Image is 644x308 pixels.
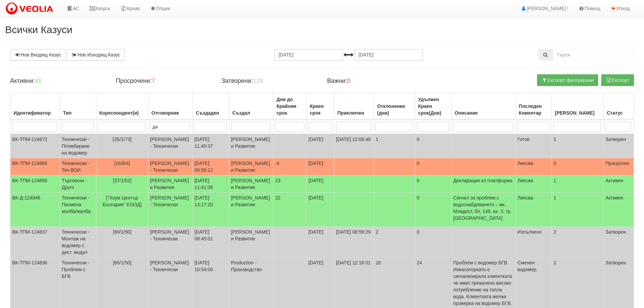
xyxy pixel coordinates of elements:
[552,158,603,175] td: 0
[150,108,191,118] div: Отговорник
[605,108,632,118] div: Статус
[601,74,634,86] button: Експорт
[67,49,125,61] a: Нов Изходящ Казус
[307,193,334,227] td: [DATE]
[603,93,634,120] th: Статус: No sort applied, activate to apply an ascending sort
[374,134,415,158] td: 1
[552,93,603,120] th: Брой Файлове: No sort applied, activate to apply an ascending sort
[10,93,60,120] th: Идентификатор: No sort applied, activate to apply an ascending sort
[415,193,451,227] td: 0
[10,227,60,258] td: ВК-ТПМ-124837
[10,134,60,158] td: ВК-ТПМ-124872
[327,78,422,85] h4: Важни:
[10,158,60,175] td: ВК-ТПМ-124865
[308,101,332,118] div: Краен срок
[552,175,603,193] td: 1
[5,2,56,16] img: VeoliaLogo.png
[518,178,533,183] span: Липсва
[275,195,281,200] span: 22
[553,49,634,61] input: Търсене по Идентификатор, Бл/Вх/Ап, Тип, Описание, Моб. Номер, Имейл, Файл, Коментар,
[60,158,96,175] td: Технически - Теч ВОИ
[518,161,533,166] span: Липсва
[603,175,634,193] td: Активен
[229,134,273,158] td: [PERSON_NAME] и Развитие
[148,158,192,175] td: [PERSON_NAME] - Технически
[307,134,334,158] td: [DATE]
[518,260,538,272] span: Сменен водомер.
[518,101,550,118] div: Последен Коментар
[229,93,273,120] th: Създал: No sort applied, activate to apply an ascending sort
[347,77,351,84] b: 0
[193,134,229,158] td: [DATE] 11:40:37
[229,175,273,193] td: [PERSON_NAME] и Развитие
[307,175,334,193] td: [DATE]
[114,161,130,166] span: [16/8/4]
[334,134,374,158] td: [DATE] 12:08:48
[193,175,229,193] td: [DATE] 11:41:08
[60,175,96,193] td: Търговски - Друго
[148,175,192,193] td: [PERSON_NAME] и Развитие
[537,74,598,86] button: Експорт филтрирани
[221,78,317,85] h4: Затворени:
[275,95,305,118] div: Дни до Крайния срок
[151,77,155,84] b: 7
[334,227,374,258] td: [DATE] 08:59:29
[229,227,273,258] td: [PERSON_NAME] и Развитие
[273,93,306,120] th: Дни до Крайния срок: No sort applied, activate to apply an ascending sort
[603,227,634,258] td: Затворен
[253,77,263,84] b: 128
[194,108,227,118] div: Създаден
[103,195,142,207] span: ["Хоум Център България" ЕООД]
[60,193,96,227] td: Технически - Писмена молба/жалба
[415,227,451,258] td: 0
[334,93,374,120] th: Приключен: No sort applied, activate to apply an ascending sort
[148,227,192,258] td: [PERSON_NAME] - Технически
[307,158,334,175] td: [DATE]
[336,108,372,118] div: Приключен
[603,134,634,158] td: Затворен
[453,108,514,118] div: Описание
[35,77,42,84] b: 41
[453,194,514,221] p: Сигнал за проблем с водоснабдяването – жк. Младост, бл. 148, вх. 3, гр. [GEOGRAPHIC_DATA]
[518,137,530,142] span: Готов
[552,227,603,258] td: 2
[193,93,229,120] th: Създаден: No sort applied, activate to apply an ascending sort
[603,158,634,175] td: Просрочен
[275,178,281,183] span: 23
[113,260,132,265] span: [80/1/50]
[60,134,96,158] td: Технически - Пломбиране на водомер
[193,158,229,175] td: [DATE] 09:56:12
[10,78,105,85] h4: Активни:
[415,93,451,120] th: Удължен Краен срок(Дни): No sort applied, activate to apply an ascending sort
[60,93,96,120] th: Тип: No sort applied, activate to apply an ascending sort
[307,93,334,120] th: Краен срок: No sort applied, activate to apply an ascending sort
[415,134,451,158] td: 0
[603,193,634,227] td: Активен
[307,227,334,258] td: [DATE]
[453,177,514,184] p: Декларация кл платформа
[374,227,415,258] td: 2
[518,229,542,235] span: Изпълнено
[113,137,132,142] span: [2Б/1/73]
[96,93,148,120] th: Кореспондент(и): No sort applied, activate to apply an ascending sort
[374,93,415,120] th: Отклонение (дни): No sort applied, activate to apply an ascending sort
[518,195,533,200] span: Липсва
[113,178,132,183] span: [37/1/52]
[10,49,66,61] a: Нов Входящ Казус
[148,93,192,120] th: Отговорник: No sort applied, activate to apply an ascending sort
[148,193,192,227] td: [PERSON_NAME] - Технически
[552,134,603,158] td: 1
[552,193,603,227] td: 1
[451,93,516,120] th: Описание: No sort applied, activate to apply an ascending sort
[516,93,552,120] th: Последен Коментар: No sort applied, activate to apply an ascending sort
[5,24,639,35] h2: Всички Казуси
[62,108,94,118] div: Тип
[415,158,451,175] td: 0
[415,175,451,193] td: 0
[229,158,273,175] td: [PERSON_NAME] и Развитие
[116,78,211,85] h4: Просрочени:
[113,229,132,235] span: [80/1/50]
[275,161,279,166] span: -4
[553,108,601,118] div: [PERSON_NAME]
[193,193,229,227] td: [DATE] 13:17:20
